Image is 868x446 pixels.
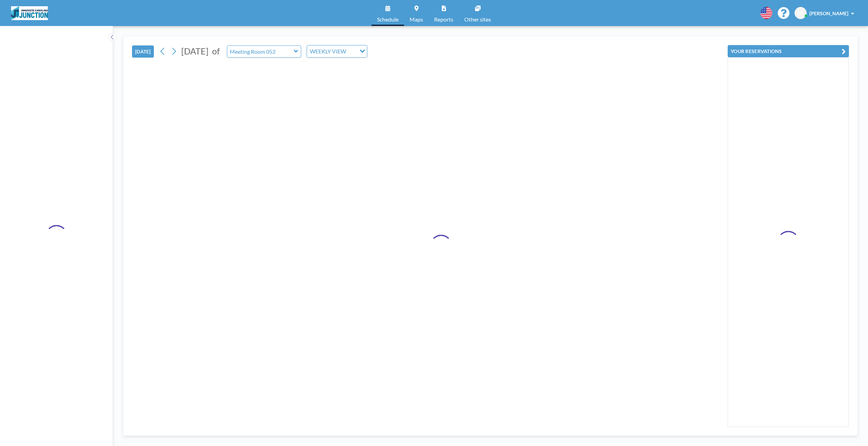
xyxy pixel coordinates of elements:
span: WEEKLY VIEW [308,47,348,56]
img: organization-logo [11,6,48,20]
span: Other sites [464,17,491,22]
span: [PERSON_NAME] [809,10,848,16]
span: [DATE] [181,46,209,56]
button: [DATE] [132,45,154,58]
span: of [212,46,220,57]
span: Schedule [377,17,398,22]
button: YOUR RESERVATIONS [728,45,849,57]
span: Maps [410,17,423,22]
div: Search for option [307,45,367,57]
input: Search for option [348,47,356,56]
span: Reports [434,17,453,22]
span: EP [798,10,804,16]
input: Meeting Room 052 [227,46,294,57]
